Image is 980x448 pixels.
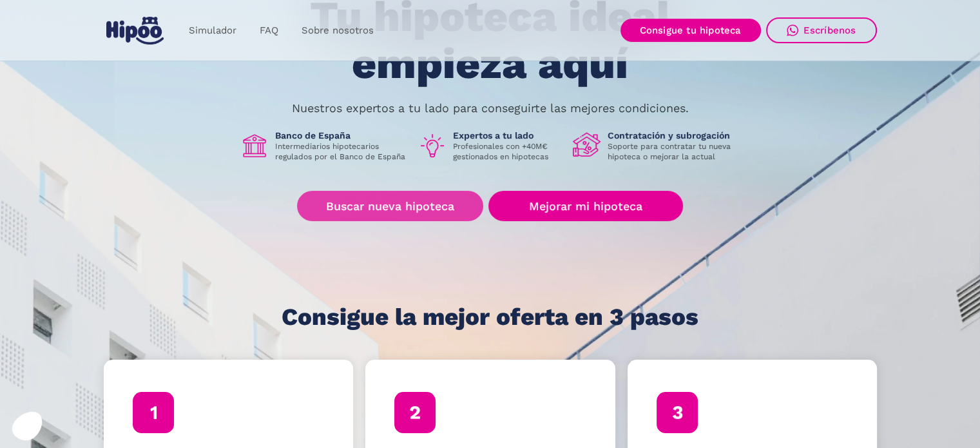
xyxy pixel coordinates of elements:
h1: Consigue la mejor oferta en 3 pasos [282,304,698,330]
a: FAQ [248,18,290,43]
p: Nuestros expertos a tu lado para conseguirte las mejores condiciones. [292,103,689,113]
a: Simulador [177,18,248,43]
a: Escríbenos [766,17,877,43]
p: Intermediarios hipotecarios regulados por el Banco de España [275,141,408,162]
a: Mejorar mi hipoteca [488,191,682,221]
a: home [104,12,167,50]
a: Buscar nueva hipoteca [297,191,483,221]
p: Soporte para contratar tu nueva hipoteca o mejorar la actual [608,141,740,162]
p: Profesionales con +40M€ gestionados en hipotecas [453,141,562,162]
a: Sobre nosotros [290,18,385,43]
h1: Contratación y subrogación [608,130,740,141]
h1: Expertos a tu lado [453,130,562,141]
div: Escríbenos [803,24,856,36]
a: Consigue tu hipoteca [620,19,761,42]
h1: Banco de España [275,130,408,141]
